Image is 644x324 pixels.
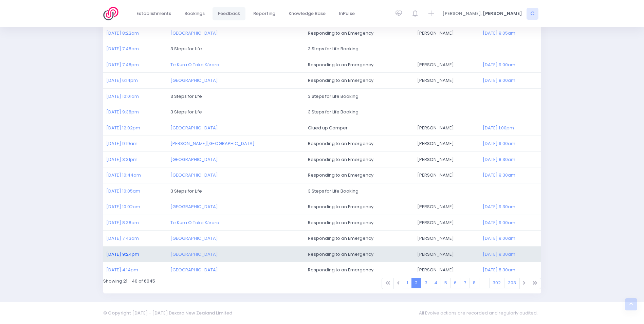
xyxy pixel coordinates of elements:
a: [GEOGRAPHIC_DATA] [170,125,218,131]
td: [PERSON_NAME] [414,199,479,215]
span: Reporting [253,10,275,17]
td: Responding to an Emergency [305,73,414,89]
a: [DATE] 6:14pm [106,77,138,84]
a: [DATE] 9:30am [483,203,515,210]
td: [PERSON_NAME] [414,73,479,89]
span: 3 Steps for Life [170,188,202,194]
a: [GEOGRAPHIC_DATA] [170,235,218,241]
span: 3 Steps for Life [170,46,202,52]
a: [DATE] 9:30am [483,172,515,178]
a: [GEOGRAPHIC_DATA] [170,251,218,257]
td: [PERSON_NAME] [414,57,479,73]
a: [DATE] 8:38am [106,219,139,226]
a: Reporting [248,7,281,20]
a: [DATE] 9:00am [483,235,515,241]
td: Responding to an Emergency [305,25,414,41]
div: Showing 21 - 40 of 6045 [99,278,322,293]
a: [DATE] 8:30am [483,156,515,163]
a: 8 [470,278,480,288]
a: Te Kura O Take Kārara [170,219,219,226]
a: Te Kura O Take Kārara [170,61,219,68]
a: [DATE] 7:48pm [106,61,139,68]
td: Responding to an Emergency [305,215,414,231]
td: [PERSON_NAME] [414,215,479,231]
td: [PERSON_NAME] [414,136,479,152]
td: 3 Steps for Life Booking [305,41,541,57]
a: [DATE] 9:00am [483,61,515,68]
a: [GEOGRAPHIC_DATA] [170,267,218,273]
a: [DATE] 10:05am [106,188,140,194]
span: Feedback [218,10,240,17]
span: C [527,8,538,20]
span: Knowledge Base [289,10,326,17]
span: Bookings [184,10,205,17]
a: [DATE] 4:14pm [106,267,138,273]
td: Responding to an Emergency [305,57,414,73]
a: 6 [450,278,461,288]
td: 3 Steps for Life Booking [305,183,541,199]
a: 303 [504,278,520,288]
a: [DATE] 9:05am [483,30,515,36]
a: Bookings [179,7,210,20]
td: Responding to an Emergency [305,246,414,262]
a: [GEOGRAPHIC_DATA] [170,30,218,36]
a: [DATE] 9:24pm [106,251,139,257]
span: 3 Steps for Life [170,93,202,100]
td: [PERSON_NAME] [414,262,479,278]
a: [DATE] 1:00pm [483,125,514,131]
a: Feedback [213,7,246,20]
a: [DATE] 10:02am [106,203,140,210]
a: [DATE] 7:48am [106,46,139,52]
a: [DATE] 10:01am [106,93,139,100]
a: Establishments [131,7,177,20]
td: [PERSON_NAME] [414,151,479,167]
img: Logo [103,7,123,20]
a: 7 [460,278,470,288]
a: [DATE] 8:30am [483,267,515,273]
a: 5 [441,278,451,288]
a: [DATE] 9:19am [106,140,137,147]
a: 302 [489,278,505,288]
a: 1 [403,278,412,288]
a: [GEOGRAPHIC_DATA] [170,156,218,163]
span: 3 Steps for Life [170,109,202,115]
td: Responding to an Emergency [305,136,414,152]
td: [PERSON_NAME] [414,231,479,247]
td: [PERSON_NAME] [414,246,479,262]
td: [PERSON_NAME] [414,25,479,41]
a: [DATE] 10:44am [106,172,141,178]
td: Responding to an Emergency [305,151,414,167]
td: [PERSON_NAME] [414,120,479,136]
td: 3 Steps for Life Booking [305,104,541,120]
a: InPulse [333,7,361,20]
a: [DATE] 9:00am [483,140,515,147]
a: [DATE] 9:38pm [106,109,139,115]
a: [GEOGRAPHIC_DATA] [170,172,218,178]
a: [GEOGRAPHIC_DATA] [170,203,218,210]
td: 3 Steps for Life Booking [305,88,541,104]
a: [DATE] 9:00am [483,219,515,226]
a: [DATE] 12:02pm [106,125,140,131]
a: [DATE] 7:43am [106,235,139,241]
td: Responding to an Emergency [305,167,414,183]
td: Responding to an Emergency [305,231,414,247]
td: Responding to an Emergency [305,262,414,278]
a: Knowledge Base [283,7,331,20]
span: All Evolve actions are recorded and regularly audited. [419,306,541,320]
span: Establishments [136,10,171,17]
td: [PERSON_NAME] [414,167,479,183]
a: [PERSON_NAME][GEOGRAPHIC_DATA] [170,140,255,147]
a: [DATE] 8:22am [106,30,139,36]
span: 2 [411,278,422,288]
a: [GEOGRAPHIC_DATA] [170,77,218,84]
a: [DATE] 3:31pm [106,156,137,163]
span: [PERSON_NAME], [442,10,482,17]
span: © Copyright [DATE] - [DATE] Dexara New Zealand Limited [103,310,232,316]
a: 4 [431,278,441,288]
td: Clued up Camper [305,120,414,136]
a: [DATE] 9:30am [483,251,515,257]
span: [PERSON_NAME] [483,10,522,17]
span: InPulse [339,10,355,17]
td: Responding to an Emergency [305,199,414,215]
a: 3 [421,278,431,288]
